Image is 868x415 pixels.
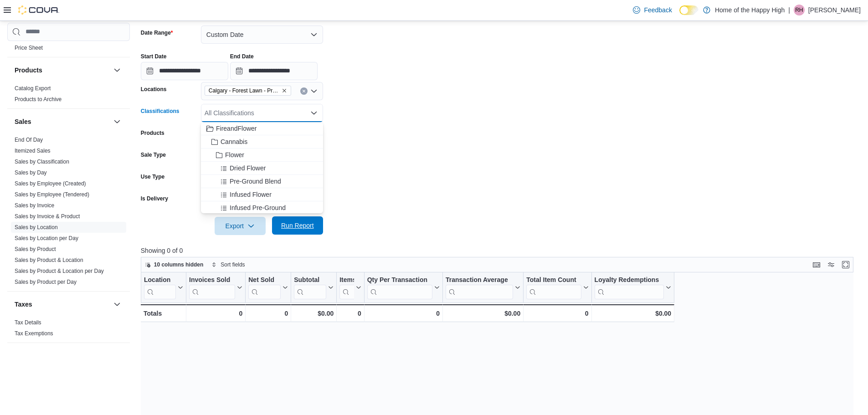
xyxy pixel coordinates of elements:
div: Invoices Sold [189,276,235,284]
div: Subtotal [294,276,326,284]
span: Sales by Product & Location [15,256,83,264]
a: Sales by Product & Location per Day [15,268,104,274]
p: | [788,5,790,15]
button: Products [15,66,110,75]
span: Sales by Classification [15,158,69,165]
div: Location [144,276,176,299]
button: Flower [201,149,323,162]
span: Tax Details [15,319,41,326]
span: FireandFlower [216,124,257,133]
div: Transaction Average [446,276,513,299]
button: Clear input [300,87,308,95]
div: Qty Per Transaction [367,276,432,299]
div: 0 [339,308,361,319]
button: Custom Date [201,26,323,44]
button: Open list of options [310,87,318,95]
button: Qty Per Transaction [367,276,440,299]
a: Sales by Employee (Created) [15,180,86,187]
div: Total Item Count [526,276,581,284]
p: Home of the Happy High [715,5,785,15]
a: Sales by Employee (Tendered) [15,191,89,198]
div: Rebecca Harper [794,5,805,15]
input: Press the down key to open a popover containing a calendar. [230,62,318,80]
a: Catalog Export [15,85,51,92]
div: Products [7,83,130,108]
a: Tax Exemptions [15,330,53,337]
span: Itemized Sales [15,147,51,154]
div: Net Sold [248,276,281,284]
span: Export [220,217,260,235]
span: Sales by Product per Day [15,278,77,286]
a: Sales by Invoice & Product [15,213,80,220]
button: 10 columns hidden [141,259,207,270]
a: Sales by Invoice [15,202,54,209]
p: Showing 0 of 0 [141,246,861,255]
h3: Sales [15,117,31,126]
div: $0.00 [594,308,671,319]
label: Classifications [141,108,180,115]
span: Infused Pre-Ground [230,203,286,212]
button: Transaction Average [446,276,520,299]
a: Sales by Classification [15,159,69,165]
div: Transaction Average [446,276,513,284]
button: Run Report [272,216,323,235]
span: Sales by Product [15,246,56,253]
a: Sales by Product per Day [15,279,77,285]
button: Total Item Count [526,276,588,299]
div: 0 [526,308,588,319]
button: Close list of options [310,109,318,117]
span: Cannabis [221,137,247,146]
span: Products to Archive [15,96,62,103]
div: $0.00 [446,308,520,319]
input: Dark Mode [679,5,699,15]
span: Dried Flower [230,164,266,173]
button: Cannabis [201,135,323,149]
button: Products [112,65,123,76]
div: Subtotal [294,276,326,299]
span: Infused Flower [230,190,272,199]
div: Items Per Transaction [339,276,354,299]
span: Tax Exemptions [15,330,53,337]
label: Use Type [141,173,164,180]
h3: Products [15,66,42,75]
button: Sort fields [208,259,248,270]
div: 0 [189,308,242,319]
span: Sort fields [221,261,245,268]
button: Invoices Sold [189,276,242,299]
a: Feedback [629,1,675,19]
span: Price Sheet [15,44,43,51]
span: Sales by Product & Location per Day [15,267,104,275]
label: Date Range [141,29,173,36]
span: Run Report [281,221,314,230]
button: Items Per Transaction [339,276,361,299]
button: Location [144,276,183,299]
span: RH [795,5,803,15]
span: Calgary - Forest Lawn - Prairie Records [205,86,291,96]
span: Pre-Ground Blend [230,177,281,186]
div: Qty Per Transaction [367,276,432,284]
span: Catalog Export [15,85,51,92]
div: Sales [7,134,130,291]
label: Sale Type [141,151,166,159]
button: Keyboard shortcuts [811,259,822,270]
span: Sales by Employee (Created) [15,180,86,187]
span: Sales by Day [15,169,47,176]
button: Net Sold [248,276,288,299]
div: Items Per Transaction [339,276,354,284]
img: Cova [18,5,59,15]
span: Sales by Invoice [15,202,54,209]
button: Subtotal [294,276,334,299]
button: Taxes [112,299,123,310]
span: Sales by Location per Day [15,235,78,242]
button: FireandFlower [201,122,323,135]
div: Net Sold [248,276,281,299]
div: Totals [144,308,183,319]
p: [PERSON_NAME] [808,5,861,15]
button: Dried Flower [201,162,323,175]
a: Tax Details [15,319,41,326]
label: Locations [141,86,167,93]
span: Sales by Location [15,224,58,231]
span: 10 columns hidden [154,261,204,268]
div: 0 [367,308,440,319]
button: Export [215,217,266,235]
